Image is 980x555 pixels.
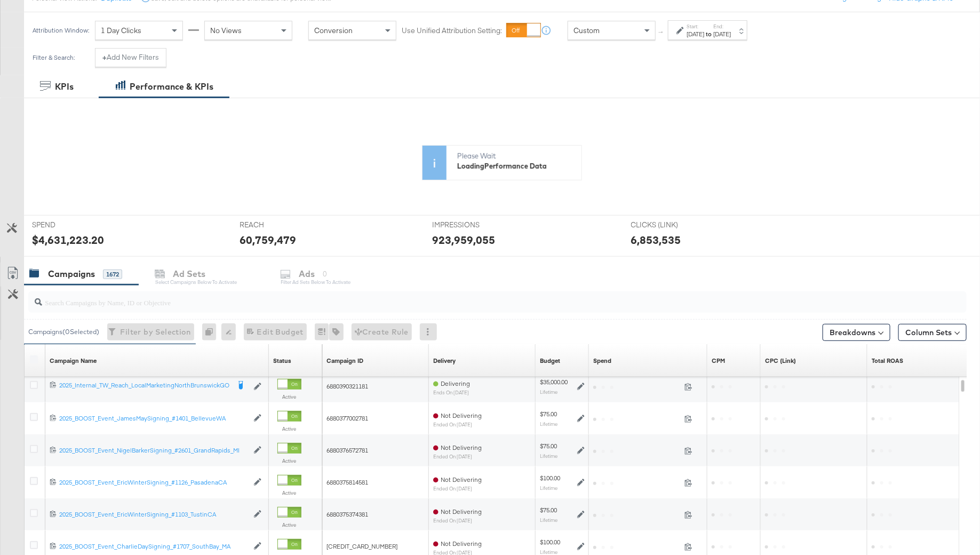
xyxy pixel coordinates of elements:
label: Active [277,489,301,496]
label: Active [277,521,301,528]
div: 2025_BOOST_Event_NigelBarkerSigning_#2601_GrandRapids_MI [59,446,248,455]
span: Custom [573,26,600,35]
div: Spend [593,356,611,365]
div: CPM [712,356,725,365]
div: $75.00 [540,506,557,514]
div: Budget [540,356,560,365]
div: Filter & Search: [32,54,75,61]
input: Search Campaigns by Name, ID or Objective [42,288,881,308]
a: The average cost you've paid to have 1,000 impressions of your ad. [712,356,725,365]
span: Not Delivering [441,475,482,483]
button: Column Sets [898,324,967,341]
div: $75.00 [540,442,557,450]
div: Campaign Name [50,356,97,365]
span: 6880390321181 [326,382,368,390]
sub: Lifetime [540,517,557,523]
div: Campaigns [48,268,95,280]
label: Active [277,457,301,464]
div: $35,000.00 [540,378,568,386]
a: Shows the current state of your Ad Campaign. [273,356,291,365]
sub: ended on [DATE] [433,422,482,427]
a: Your campaign name. [50,356,97,365]
span: Conversion [314,26,353,35]
sub: ends on [DATE] [433,390,470,395]
span: Delivering [441,379,470,387]
div: Performance & KPIs [130,81,213,93]
div: Attribution Window: [32,27,90,34]
label: Active [277,425,301,432]
div: 2025_BOOST_Event_EricWinterSigning_#1103_TustinCA [59,510,248,519]
span: [CREDIT_CARD_NUMBER] [326,542,397,550]
a: 2025_BOOST_Event_CharlieDaySigning_#1707_SouthBay_MA [59,542,248,551]
div: [DATE] [687,30,704,38]
div: $100.00 [540,474,560,482]
span: Not Delivering [441,540,482,548]
span: Not Delivering [441,443,482,451]
a: The average cost for each link click you've received from your ad. [765,356,796,365]
div: KPIs [55,81,74,93]
span: 6880377002781 [326,414,368,422]
div: 2025_Internal_TW_Reach_LocalMarketingNorthBrunswickGO [59,381,229,390]
sub: Lifetime [540,388,557,395]
div: Campaign ID [326,356,363,365]
a: 2025_Internal_TW_Reach_LocalMarketingNorthBrunswickGO [59,381,229,392]
sub: ended on [DATE] [433,518,482,524]
sub: Lifetime [540,485,557,491]
strong: + [102,52,107,62]
div: 0 [202,323,221,340]
div: Delivery [433,356,456,365]
span: 6880376572781 [326,446,368,454]
div: CPC (Link) [765,356,796,365]
a: Your campaign ID. [326,356,363,365]
a: The total amount spent to date. [593,356,611,365]
a: 2025_BOOST_Event_EricWinterSigning_#1103_TustinCA [59,510,248,519]
span: 1 Day Clicks [101,26,141,35]
a: 2025_BOOST_Event_NigelBarkerSigning_#2601_GrandRapids_MI [59,446,248,455]
sub: Lifetime [540,549,557,555]
label: Start: [687,23,704,30]
button: +Add New Filters [95,48,166,67]
strong: to [704,30,713,38]
div: $75.00 [540,410,557,418]
a: The maximum amount you're willing to spend on your ads, on average each day or over the lifetime ... [540,356,560,365]
div: [DATE] [713,30,731,38]
div: 1672 [103,269,122,279]
span: 6880375814581 [326,478,368,486]
div: Status [273,356,291,365]
sub: ended on [DATE] [433,454,482,459]
span: Not Delivering [441,508,482,516]
label: End: [713,23,731,30]
span: No Views [210,26,242,35]
label: Active [277,393,301,400]
span: ↑ [657,30,667,34]
label: Use Unified Attribution Setting: [402,26,502,36]
sub: Lifetime [540,421,557,427]
span: Not Delivering [441,411,482,419]
span: 6880375374381 [326,510,368,518]
a: Reflects the ability of your Ad Campaign to achieve delivery based on ad states, schedule and bud... [433,356,456,365]
sub: ended on [DATE] [433,486,482,491]
div: $100.00 [540,538,560,546]
div: Campaigns ( 0 Selected) [28,327,99,337]
div: 2025_BOOST_Event_JamesMaySigning_#1401_BellevueWA [59,414,248,423]
a: 2025_BOOST_Event_EricWinterSigning_#1126_PasadenaCA [59,478,248,487]
sub: Lifetime [540,453,557,459]
a: 2025_BOOST_Event_JamesMaySigning_#1401_BellevueWA [59,414,248,423]
button: Breakdowns [823,324,890,341]
a: Total ROAS [872,356,903,365]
